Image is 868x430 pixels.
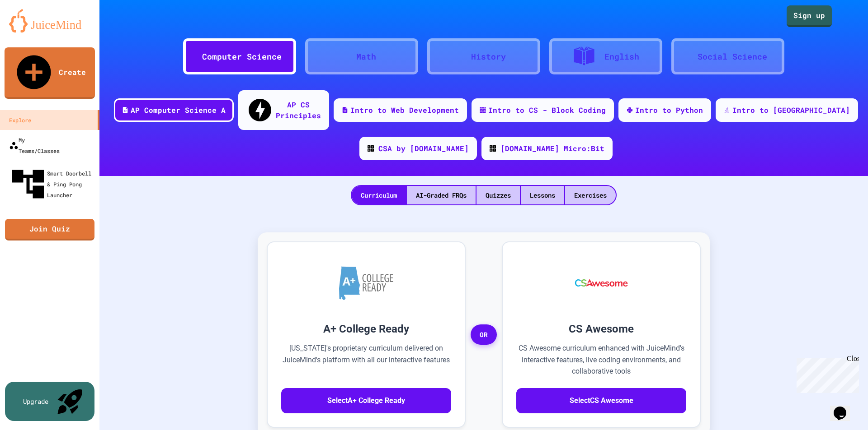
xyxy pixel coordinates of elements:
div: Quizzes [476,186,520,204]
button: SelectA+ College Ready [281,388,451,413]
h3: A+ College Ready [281,321,451,337]
div: AP CS Principles [276,99,321,121]
div: AP Computer Science A [131,105,226,116]
div: Intro to Python [635,105,703,116]
iframe: chat widget [793,355,859,393]
div: Intro to [GEOGRAPHIC_DATA] [732,105,850,116]
div: History [471,51,506,63]
span: OR [471,324,497,345]
div: Intro to Web Development [350,105,459,116]
div: Intro to CS - Block Coding [488,105,606,116]
div: English [604,51,639,63]
img: logo-orange.svg [9,9,90,32]
div: My Teams/Classes [9,134,60,156]
div: AI-Graded FRQs [407,186,476,204]
div: Upgrade [23,397,48,406]
a: Create [5,47,95,99]
img: CODE_logo_RGB.png [490,145,496,152]
div: Chat with us now!Close [4,4,62,57]
a: Join Quiz [5,219,94,240]
a: Sign up [787,5,832,27]
img: A+ College Ready [339,266,393,300]
img: CS Awesome [566,256,637,310]
div: Math [356,51,376,63]
p: CS Awesome curriculum enhanced with JuiceMind's interactive features, live coding environments, a... [516,342,686,377]
div: Social Science [698,51,767,63]
div: CSA by [DOMAIN_NAME] [378,143,469,154]
img: CODE_logo_RGB.png [368,145,374,152]
div: Smart Doorbell & Ping Pong Launcher [9,165,96,203]
div: Curriculum [352,186,406,204]
p: [US_STATE]'s proprietary curriculum delivered on JuiceMind's platform with all our interactive fe... [281,342,451,377]
h3: CS Awesome [516,321,686,337]
div: Exercises [565,186,616,204]
button: SelectCS Awesome [516,388,686,413]
div: Explore [9,115,31,125]
div: Computer Science [202,51,282,63]
div: [DOMAIN_NAME] Micro:Bit [500,143,604,154]
iframe: chat widget [830,394,859,421]
div: Lessons [521,186,564,204]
